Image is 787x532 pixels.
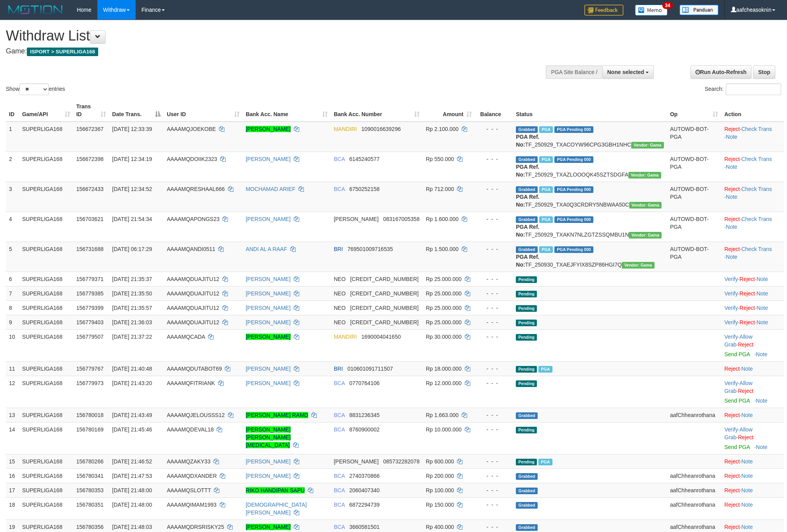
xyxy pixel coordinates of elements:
[478,125,510,133] div: - - -
[724,216,740,222] a: Reject
[19,454,73,468] td: SUPERLIGA168
[741,126,772,132] a: Check Trans
[724,334,738,340] a: Verify
[167,276,219,282] span: AAAAMQDUAJITU12
[724,473,740,479] a: Reject
[350,305,419,311] span: Copy 5859457140486971 to clipboard
[721,361,784,376] td: ·
[349,426,379,433] span: Copy 8760900002 to clipboard
[478,379,510,387] div: - - -
[334,276,346,282] span: NEO
[667,99,721,122] th: Op: activate to sort column ascending
[246,334,291,340] a: [PERSON_NAME]
[726,224,738,230] a: Note
[724,487,740,493] a: Reject
[76,186,104,192] span: 156672433
[516,380,537,387] span: Pending
[756,444,768,450] a: Note
[724,246,740,252] a: Reject
[721,376,784,408] td: · ·
[167,305,219,311] span: AAAAMQDUAJITU12
[167,458,210,465] span: AAAAMQZAKY33
[554,246,593,253] span: PGA Pending
[426,412,459,418] span: Rp 1.663.000
[516,412,538,419] span: Grabbed
[246,473,291,479] a: [PERSON_NAME]
[724,334,752,348] a: Allow Grab
[246,426,291,448] a: [PERSON_NAME] [PERSON_NAME][MEDICAL_DATA]
[721,315,784,329] td: · ·
[109,99,164,122] th: Date Trans.: activate to sort column descending
[6,300,19,315] td: 8
[6,422,19,454] td: 14
[721,300,784,315] td: · ·
[741,524,753,530] a: Note
[721,182,784,212] td: · ·
[246,487,305,493] a: RIKO HANDIPAN SAPU
[349,186,379,192] span: Copy 6750252158 to clipboard
[726,134,738,140] a: Note
[628,172,661,179] span: Vendor URL: https://trx31.1velocity.biz
[741,366,753,372] a: Note
[721,286,784,300] td: · ·
[334,305,346,311] span: NEO
[516,216,538,223] span: Grabbed
[76,319,104,325] span: 156779403
[554,186,593,193] span: PGA Pending
[19,286,73,300] td: SUPERLIGA168
[6,361,19,376] td: 11
[478,215,510,223] div: - - -
[478,333,510,341] div: - - -
[167,290,219,297] span: AAAAMQDUAJITU12
[19,212,73,242] td: SUPERLIGA168
[19,376,73,408] td: SUPERLIGA168
[167,126,216,132] span: AAAAMQJOEKOBE
[741,412,753,418] a: Note
[724,351,750,357] a: Send PGA
[334,156,345,162] span: BCA
[426,246,459,252] span: Rp 1.500.000
[635,5,668,16] img: Button%20Memo.svg
[350,290,419,297] span: Copy 5859457140486971 to clipboard
[112,186,152,192] span: [DATE] 12:34:52
[724,126,740,132] a: Reject
[554,156,593,163] span: PGA Pending
[539,156,553,163] span: Marked by aafsoycanthlai
[112,216,152,222] span: [DATE] 21:54:34
[739,305,755,311] a: Reject
[516,186,538,193] span: Grabbed
[554,216,593,223] span: PGA Pending
[757,276,768,282] a: Note
[246,412,308,418] a: [PERSON_NAME] RAMD
[6,48,517,55] h4: Game:
[334,290,346,297] span: NEO
[721,329,784,361] td: · ·
[475,99,513,122] th: Balance
[478,245,510,253] div: - - -
[516,126,538,133] span: Grabbed
[246,276,291,282] a: [PERSON_NAME]
[19,300,73,315] td: SUPERLIGA168
[724,366,740,372] a: Reject
[6,242,19,272] td: 5
[6,315,19,329] td: 9
[246,246,287,252] a: ANDI AL A RAAF
[112,246,152,252] span: [DATE] 06:17:29
[513,212,667,242] td: TF_250929_TXAKN7NLZGTZSSQMBU1N
[112,126,152,132] span: [DATE] 12:33:39
[516,164,539,178] b: PGA Ref. No:
[167,366,222,372] span: AAAAMQDUTABOT69
[724,458,740,465] a: Reject
[513,122,667,152] td: TF_250929_TXACOYW96CPG3GBH1NHC
[721,99,784,122] th: Action
[607,69,644,75] span: None selected
[721,408,784,422] td: ·
[246,458,291,465] a: [PERSON_NAME]
[112,156,152,162] span: [DATE] 12:34:19
[629,202,662,209] span: Vendor URL: https://trx31.1velocity.biz
[112,290,152,297] span: [DATE] 21:35:50
[19,329,73,361] td: SUPERLIGA168
[738,341,753,348] a: Reject
[602,65,654,79] button: None selected
[334,334,357,340] span: MANDIRI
